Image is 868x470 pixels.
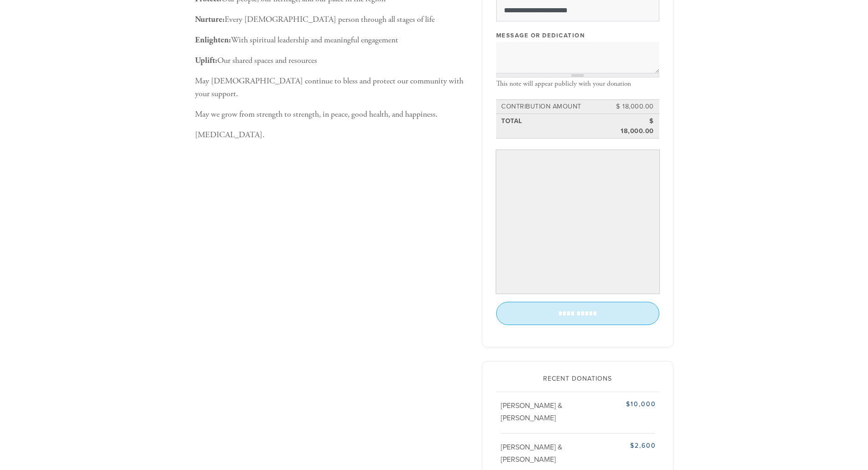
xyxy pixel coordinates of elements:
[496,31,585,40] label: Message or dedication
[501,401,562,423] span: [PERSON_NAME] & [PERSON_NAME]
[614,100,655,113] td: $ 18,000.00
[195,35,231,45] b: Enlighten:
[195,34,468,47] p: With spiritual leadership and meaningful engagement
[195,108,468,121] p: May we grow from strength to strength, in peace, good health, and happiness.
[195,129,468,142] p: [MEDICAL_DATA].
[602,399,656,409] div: $10,000
[500,115,614,137] td: Total
[500,100,614,113] td: Contribution Amount
[496,375,659,383] h2: Recent Donations
[496,80,659,88] div: This note will appear publicly with your donation
[195,55,217,66] b: Uplift:
[195,75,468,101] p: May [DEMOGRAPHIC_DATA] continue to bless and protect our community with your support.
[195,14,225,25] b: Nurture:
[602,441,656,450] div: $2,600
[195,13,468,26] p: Every [DEMOGRAPHIC_DATA] person through all stages of life
[498,152,657,292] iframe: Secure payment input frame
[614,115,655,137] td: $ 18,000.00
[195,54,468,67] p: Our shared spaces and resources
[501,443,562,464] span: [PERSON_NAME] & [PERSON_NAME]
